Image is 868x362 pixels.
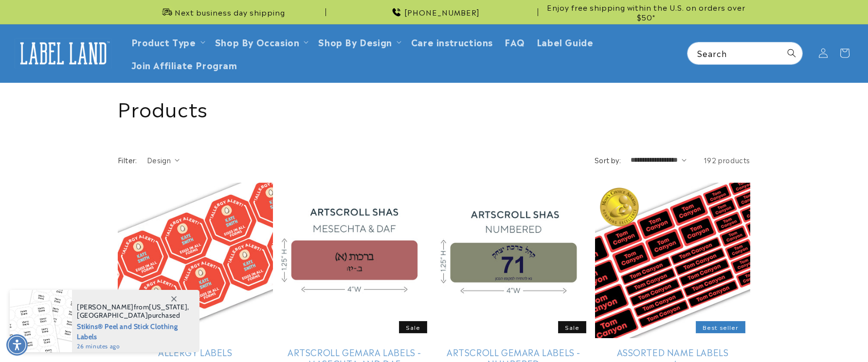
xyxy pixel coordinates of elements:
a: Product Type [131,35,196,48]
a: FAQ [499,30,531,53]
summary: Shop By Occasion [209,30,313,53]
a: Care instructions [405,30,499,53]
iframe: Gorgias live chat messenger [771,320,858,352]
span: Label Guide [537,36,594,47]
button: Search [781,42,802,64]
div: Accessibility Menu [6,334,28,356]
span: Shop By Occasion [215,36,300,47]
a: Allergy Labels [118,346,273,358]
span: FAQ [505,36,525,47]
img: Label Land [15,38,112,68]
summary: Design (0 selected) [147,155,180,165]
span: Care instructions [411,36,493,47]
span: [PHONE_NUMBER] [404,7,480,17]
a: Label Land [11,35,116,72]
a: Assorted Name Labels [595,346,750,358]
a: Shop By Design [318,35,392,48]
span: [US_STATE] [149,303,187,311]
a: Join Affiliate Program [126,53,243,76]
h1: Products [118,95,750,120]
span: from , purchased [77,303,189,320]
span: Join Affiliate Program [131,59,237,70]
span: Design [147,155,171,165]
span: [GEOGRAPHIC_DATA] [77,311,148,320]
summary: Shop By Design [312,30,405,53]
span: [PERSON_NAME] [77,303,134,311]
h2: Filter: [118,155,137,165]
summary: Product Type [126,30,209,53]
span: Enjoy free shipping within the U.S. on orders over $50* [542,2,750,21]
a: Label Guide [531,30,599,53]
span: Next business day shipping [175,7,285,17]
span: 192 products [704,155,750,165]
label: Sort by: [595,155,621,165]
